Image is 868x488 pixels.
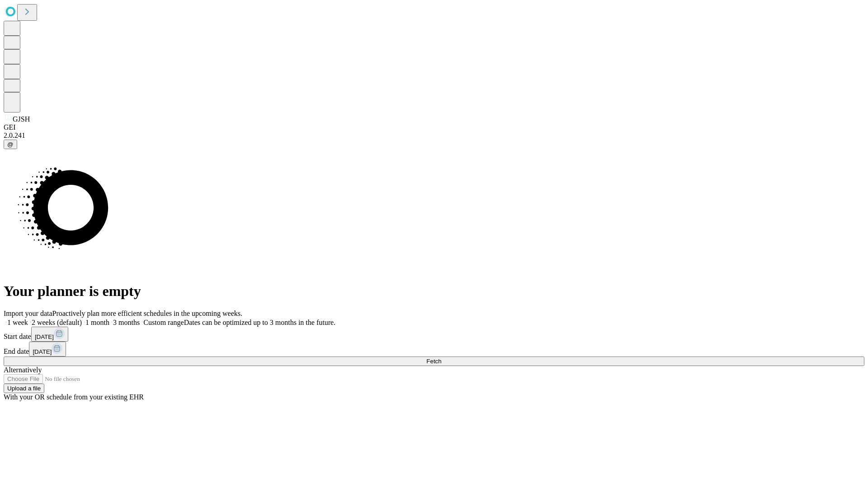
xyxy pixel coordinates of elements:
button: [DATE] [31,327,68,342]
span: Import your data [4,310,52,317]
div: 2.0.241 [4,131,864,140]
span: @ [7,141,14,148]
span: 2 weeks (default) [32,319,82,326]
span: With your OR schedule from your existing EHR [4,393,144,401]
button: [DATE] [29,342,66,357]
div: Start date [4,327,864,342]
span: Proactively plan more efficient schedules in the upcoming weeks. [52,310,242,317]
button: @ [4,140,17,149]
span: Fetch [426,358,441,365]
h1: Your planner is empty [4,283,864,300]
span: [DATE] [33,348,52,355]
button: Fetch [4,357,864,366]
button: Upload a file [4,384,44,393]
span: Alternatively [4,366,42,374]
span: 1 week [7,319,28,326]
span: [DATE] [35,333,54,340]
span: 1 month [85,319,109,326]
div: GEI [4,123,864,131]
div: End date [4,342,864,357]
span: Custom range [143,319,184,326]
span: 3 months [113,319,140,326]
span: GJSH [13,115,30,123]
span: Dates can be optimized up to 3 months in the future. [184,319,335,326]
